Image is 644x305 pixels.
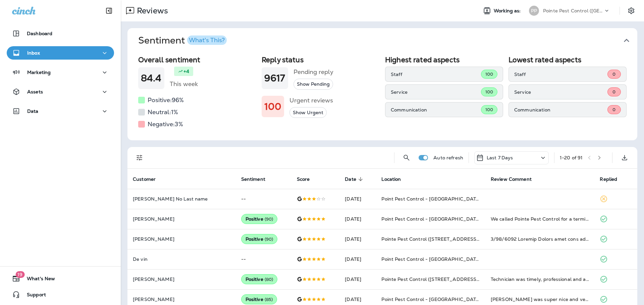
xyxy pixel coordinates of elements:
[491,236,589,242] div: 7/31/2023 Richard Thomas took care of our outside mosquito, tick & flea service today. Like all t...
[391,107,481,112] p: Communication
[241,214,278,224] div: Positive
[487,155,513,160] p: Last 7 Days
[485,71,493,77] span: 100
[293,79,333,90] button: Show Pending
[491,276,589,283] div: Technician was timely, professional and answered all my questions so I could understand.
[133,196,230,202] p: [PERSON_NAME] No Last name
[381,176,410,182] span: Location
[20,276,55,284] span: What's New
[133,297,230,302] p: [PERSON_NAME]
[381,196,523,202] span: Point Pest Control - [GEOGRAPHIC_DATA][PERSON_NAME]
[265,297,273,302] span: ( 85 )
[241,234,278,244] div: Positive
[236,249,291,269] td: --
[148,119,183,130] h5: Negative: 3 %
[27,89,43,94] p: Assets
[339,269,376,289] td: [DATE]
[612,71,615,77] span: 0
[183,68,189,75] p: +4
[391,89,481,95] p: Service
[148,107,178,118] h5: Neutral: 1 %
[600,176,617,182] span: Replied
[345,176,356,182] span: Date
[134,6,168,16] p: Reviews
[297,176,319,182] span: Score
[339,229,376,249] td: [DATE]
[391,72,481,77] p: Staff
[339,189,376,209] td: [DATE]
[133,28,643,53] button: SentimentWhat's This?
[485,107,493,112] span: 100
[27,108,39,114] p: Data
[148,95,184,105] h5: Positive: 96 %
[491,176,532,182] span: Review Comment
[7,272,114,285] button: 19What's New
[289,95,333,106] h5: Urgent reviews
[100,4,118,17] button: Collapse Sidebar
[494,8,522,14] span: Working as:
[381,176,401,182] span: Location
[133,256,230,262] p: De vin
[612,107,615,112] span: 0
[491,296,589,303] div: Tom was super nice and very knowledgeable. Found an issue we were concerned about. Now we can res...
[529,6,539,16] div: PP
[560,155,583,160] div: 1 - 20 of 91
[133,216,230,222] p: [PERSON_NAME]
[381,276,523,282] span: Pointe Pest Control ([STREET_ADDRESS][PERSON_NAME] )
[514,107,607,112] p: Communication
[618,151,631,164] button: Export as CSV
[400,151,413,164] button: Search Reviews
[241,176,265,182] span: Sentiment
[133,176,164,182] span: Customer
[241,274,278,284] div: Positive
[20,292,46,300] span: Support
[236,189,291,209] td: --
[127,53,637,140] div: SentimentWhat's This?
[514,89,607,95] p: Service
[138,56,256,64] h2: Overall sentiment
[293,67,333,77] h5: Pending reply
[27,31,52,36] p: Dashboard
[345,176,365,182] span: Date
[187,35,227,45] button: What's This?
[514,72,607,77] p: Staff
[543,8,603,13] p: Pointe Pest Control ([GEOGRAPHIC_DATA])
[133,176,156,182] span: Customer
[600,176,626,182] span: Replied
[385,56,503,64] h2: Highest rated aspects
[170,79,198,89] h5: This week
[138,35,227,46] h1: Sentiment
[433,155,463,160] p: Auto refresh
[7,288,114,301] button: Support
[262,56,380,64] h2: Reply status
[7,104,114,118] button: Data
[133,236,230,242] p: [PERSON_NAME]
[265,216,273,222] span: ( 90 )
[264,73,285,84] h1: 9617
[508,56,627,64] h2: Lowest rated aspects
[381,216,481,222] span: Point Pest Control - [GEOGRAPHIC_DATA]
[339,249,376,269] td: [DATE]
[625,5,637,17] button: Settings
[7,66,114,79] button: Marketing
[265,277,273,282] span: ( 80 )
[339,209,376,229] td: [DATE]
[265,236,273,242] span: ( 90 )
[15,271,24,278] span: 19
[7,27,114,40] button: Dashboard
[189,37,225,43] div: What's This?
[491,216,589,222] div: We called Pointe Pest Control for a termite inspection and they came out right away. Aaron was so...
[297,176,310,182] span: Score
[7,46,114,60] button: Inbox
[241,294,277,304] div: Positive
[27,50,40,56] p: Inbox
[27,70,51,75] p: Marketing
[141,73,162,84] h1: 84.4
[485,89,493,95] span: 100
[612,89,615,95] span: 0
[491,176,540,182] span: Review Comment
[289,107,327,118] button: Show Urgent
[133,277,230,282] p: [PERSON_NAME]
[133,151,146,164] button: Filters
[381,296,481,302] span: Point Pest Control - [GEOGRAPHIC_DATA]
